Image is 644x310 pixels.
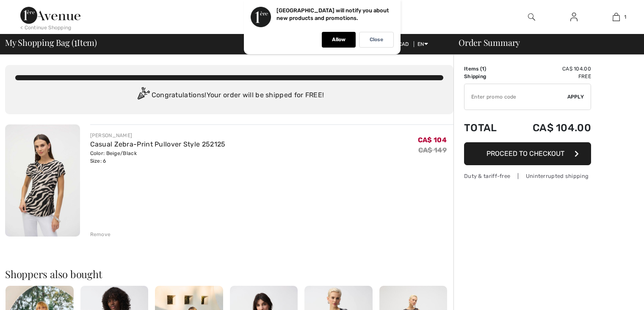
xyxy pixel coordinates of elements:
td: CA$ 104.00 [510,65,591,73]
button: Proceed to Checkout [464,142,591,165]
img: 1ère Avenue [20,7,80,24]
div: [PERSON_NAME] [90,132,226,139]
span: Apply [567,93,584,101]
span: 1 [74,36,77,47]
span: 1 [482,66,484,72]
td: Total [464,113,510,142]
span: 1 [624,13,626,21]
img: My Info [570,12,578,22]
img: Congratulation2.svg [135,87,152,104]
td: Shipping [464,73,510,80]
input: Promo code [464,84,567,110]
p: Close [370,37,383,43]
div: Congratulations! Your order will be shipped for FREE! [15,87,443,104]
span: CA$ 104 [418,136,447,144]
td: CA$ 104.00 [510,113,591,142]
span: EN [417,41,428,47]
a: Sign In [564,12,584,23]
span: Proceed to Checkout [486,149,564,158]
img: Casual Zebra-Print Pullover Style 252125 [5,124,80,237]
img: My Bag [613,12,620,22]
div: Order Summary [448,38,639,47]
div: < Continue Shopping [20,24,72,31]
td: Free [510,73,591,80]
span: My Shopping Bag ( Item) [5,38,97,47]
h2: Shoppers also bought [5,269,453,279]
a: 1 [595,12,637,22]
p: Allow [332,37,345,43]
div: Remove [90,231,111,238]
img: search the website [528,12,535,22]
div: Duty & tariff-free | Uninterrupted shipping [464,172,591,180]
a: Casual Zebra-Print Pullover Style 252125 [90,140,226,148]
td: Items ( ) [464,65,510,73]
s: CA$ 149 [418,146,447,154]
div: Color: Beige/Black Size: 6 [90,149,226,165]
p: [GEOGRAPHIC_DATA] will notify you about new products and promotions. [276,7,389,21]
